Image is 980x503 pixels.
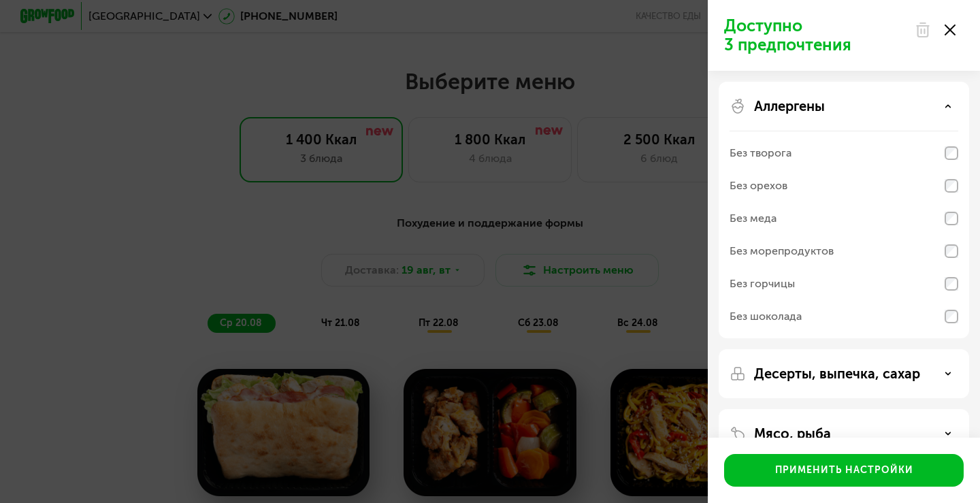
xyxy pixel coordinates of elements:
div: Применить настройки [775,464,913,477]
p: Аллергены [754,98,825,114]
button: Применить настройки [724,454,964,487]
div: Без орехов [730,178,787,194]
p: Доступно 3 предпочтения [724,16,906,54]
div: Без морепродуктов [730,243,834,259]
p: Мясо, рыба [754,425,831,442]
div: Без меда [730,210,777,227]
p: Десерты, выпечка, сахар [754,366,920,382]
div: Без творога [730,145,791,161]
div: Без шоколада [730,308,802,325]
div: Без горчицы [730,276,795,292]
